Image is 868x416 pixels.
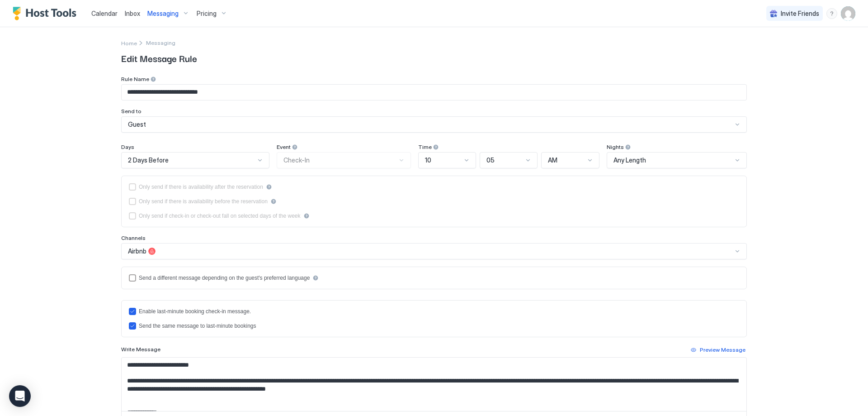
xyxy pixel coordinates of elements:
[197,10,217,18] span: Pricing
[147,10,179,18] span: Messaging
[277,143,291,150] span: Event
[125,9,140,18] a: Inbox
[607,143,624,150] span: Nights
[146,39,175,46] span: Messaging
[121,346,160,353] span: Write Message
[425,156,431,164] span: 10
[139,198,268,205] div: Only send if there is availability before the reservation
[121,143,134,150] span: Days
[128,247,146,255] span: Airbnb
[146,39,175,46] div: Breadcrumb
[129,308,739,315] div: lastMinuteMessageEnabled
[781,10,819,18] span: Invite Friends
[486,156,495,164] span: 05
[121,40,137,47] span: Home
[13,7,80,20] a: Host Tools Logo
[689,344,747,355] button: Preview Message
[122,85,746,100] input: Input Field
[121,108,142,115] span: Send to
[122,358,746,411] textarea: Input Field
[121,38,137,48] a: Home
[128,120,146,129] span: Guest
[700,346,745,354] div: Preview Message
[91,9,118,18] a: Calendar
[841,6,855,21] div: User profile
[418,143,432,150] span: Time
[125,10,140,17] span: Inbox
[121,234,146,241] span: Channels
[139,308,251,315] div: Enable last-minute booking check-in message.
[139,275,310,281] div: Send a different message depending on the guest's preferred language
[139,213,301,219] div: Only send if check-in or check-out fall on selected days of the week
[129,274,739,282] div: languagesEnabled
[826,8,837,19] div: menu
[121,76,149,82] span: Rule Name
[139,184,263,190] div: Only send if there is availability after the reservation
[129,322,739,330] div: lastMinuteMessageIsTheSame
[9,385,31,407] div: Open Intercom Messenger
[129,198,739,205] div: beforeReservation
[548,156,557,164] span: AM
[129,183,739,191] div: afterReservation
[91,10,118,17] span: Calendar
[121,51,747,65] span: Edit Message Rule
[613,156,646,164] span: Any Length
[139,323,256,329] div: Send the same message to last-minute bookings
[128,156,169,164] span: 2 Days Before
[121,38,137,48] div: Breadcrumb
[129,212,739,220] div: isLimited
